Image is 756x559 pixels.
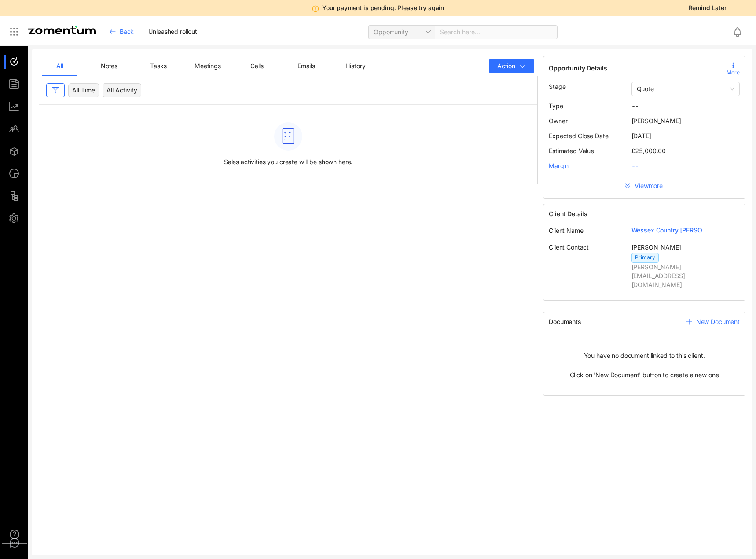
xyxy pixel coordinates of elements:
span: Remind Later [689,4,727,12]
span: Margin [549,162,569,169]
span: Tasks [150,62,166,70]
span: £25,000.00 [631,147,666,154]
span: History [345,62,365,70]
span: Stage [549,83,565,90]
span: New Document [696,317,740,326]
span: Opportunity Details [549,64,607,73]
span: Sales activities you create will be shown here. [224,158,352,166]
button: Action [489,59,534,73]
span: Back [120,27,134,36]
a: Wessex Country [PERSON_NAME] [631,228,711,236]
span: Type [549,102,563,110]
span: Opportunity [374,26,429,39]
span: Primary [631,253,659,263]
span: Your payment is pending. Please try again [322,4,444,11]
span: Unleashed rollout [148,27,197,36]
span: Calls [250,62,264,70]
div: All Activity [103,83,141,97]
div: All Time [68,83,99,97]
span: Quote [637,85,654,93]
span: Emails [297,62,315,70]
span: [DATE] [631,132,651,140]
span: Expected Close Date [549,132,608,140]
img: Zomentum Logo [28,26,96,34]
span: Client Name [549,227,583,234]
span: Click on 'New Document' button to create a new one [570,371,719,379]
span: Client Contact [549,243,589,251]
span: -- [631,162,639,169]
span: [PERSON_NAME] [631,243,681,251]
span: View more [635,181,664,190]
span: Documents [549,317,581,326]
span: All [56,62,63,70]
div: Notifications [732,22,750,42]
span: Owner [549,117,567,125]
span: [PERSON_NAME] [631,117,681,125]
span: Wessex Country [PERSON_NAME] [631,226,711,235]
span: Notes [101,62,117,70]
span: Estimated Value [549,147,594,154]
span: Meetings [195,62,221,70]
span: Action [497,62,515,70]
button: Viewmore [549,179,740,193]
span: [PERSON_NAME][EMAIL_ADDRESS][DOMAIN_NAME] [631,263,711,289]
span: More [727,69,740,77]
span: -- [631,102,639,110]
span: Client Details [549,210,740,218]
span: You have no document linked to this client. [584,351,705,360]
